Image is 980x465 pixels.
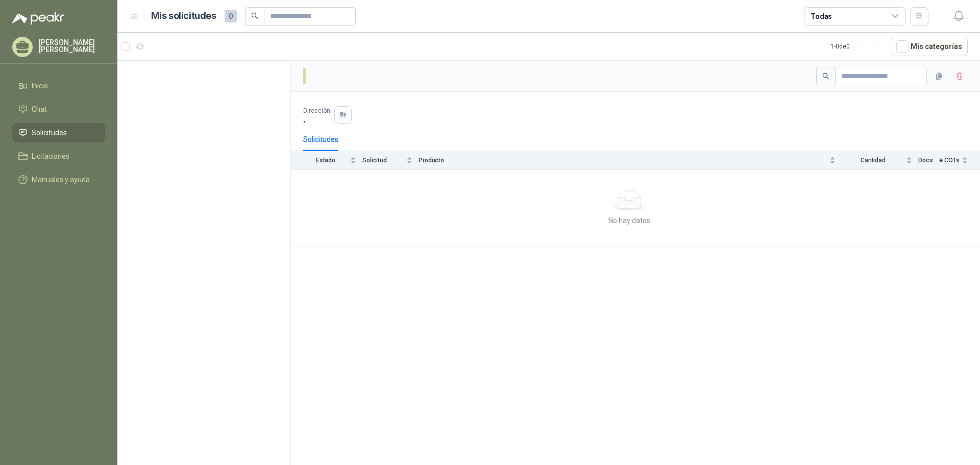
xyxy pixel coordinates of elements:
[362,157,404,164] span: Solicitud
[225,10,237,22] span: 0
[12,100,105,119] a: Chat
[32,151,69,162] span: Licitaciones
[12,12,64,25] img: Logo peakr
[822,72,829,80] span: search
[811,11,832,22] div: Todas
[830,38,883,55] div: 1 - 0 de 0
[12,76,105,95] a: Inicio
[291,151,362,170] th: Estado
[419,157,827,164] span: Producto
[32,127,67,138] span: Solicitudes
[32,174,90,185] span: Manuales y ayuda
[303,157,348,164] span: Estado
[303,134,338,145] div: Solicitudes
[939,157,960,164] span: # COTs
[303,114,330,123] p: ,
[362,151,419,170] th: Solicitud
[39,39,105,53] p: [PERSON_NAME] [PERSON_NAME]
[251,12,258,19] span: search
[842,157,904,164] span: Cantidad
[918,151,939,170] th: Docs
[891,37,968,56] button: Mís categorías
[151,9,216,23] h1: Mis solicitudes
[419,151,842,170] th: Producto
[12,146,105,166] a: Licitaciones
[12,123,105,142] a: Solicitudes
[842,151,918,170] th: Cantidad
[939,151,980,170] th: # COTs
[32,80,48,91] span: Inicio
[32,104,47,115] span: Chat
[12,170,105,189] a: Manuales y ayuda
[295,215,964,226] div: No hay datos
[303,107,330,114] p: Dirección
